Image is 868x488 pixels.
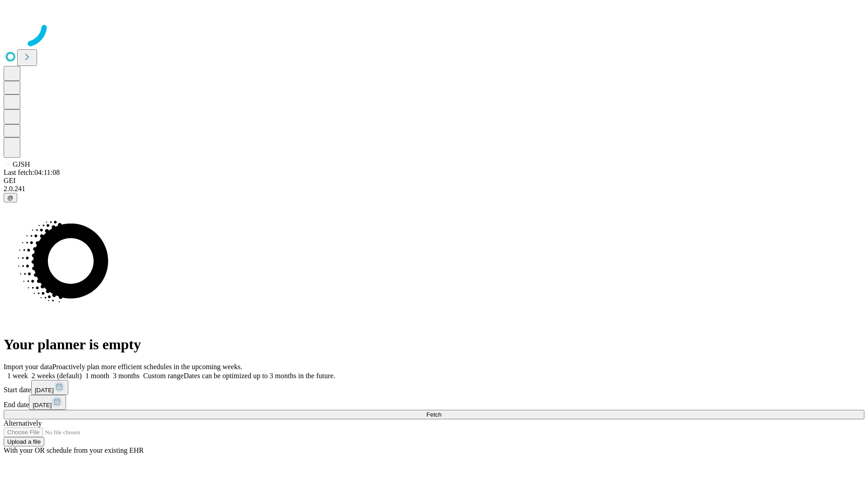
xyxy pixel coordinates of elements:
[29,395,66,410] button: [DATE]
[4,177,864,185] div: GEI
[4,363,52,371] span: Import your data
[7,372,28,380] span: 1 week
[4,193,17,202] button: @
[4,410,864,419] button: Fetch
[113,372,140,380] span: 3 months
[426,411,441,418] span: Fetch
[52,363,242,371] span: Proactively plan more efficient schedules in the upcoming weeks.
[184,372,335,380] span: Dates can be optimized up to 3 months in the future.
[4,185,864,193] div: 2.0.241
[32,372,82,380] span: 2 weeks (default)
[33,402,52,408] span: [DATE]
[4,336,864,353] h1: Your planner is empty
[4,169,60,176] span: Last fetch: 04:11:08
[35,387,54,394] span: [DATE]
[4,395,864,410] div: End date
[4,437,44,446] button: Upload a file
[4,446,144,454] span: With your OR schedule from your existing EHR
[143,372,184,380] span: Custom range
[13,160,30,168] span: GJSH
[4,419,42,427] span: Alternatively
[85,372,109,380] span: 1 month
[7,194,14,201] span: @
[31,380,68,395] button: [DATE]
[4,380,864,395] div: Start date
